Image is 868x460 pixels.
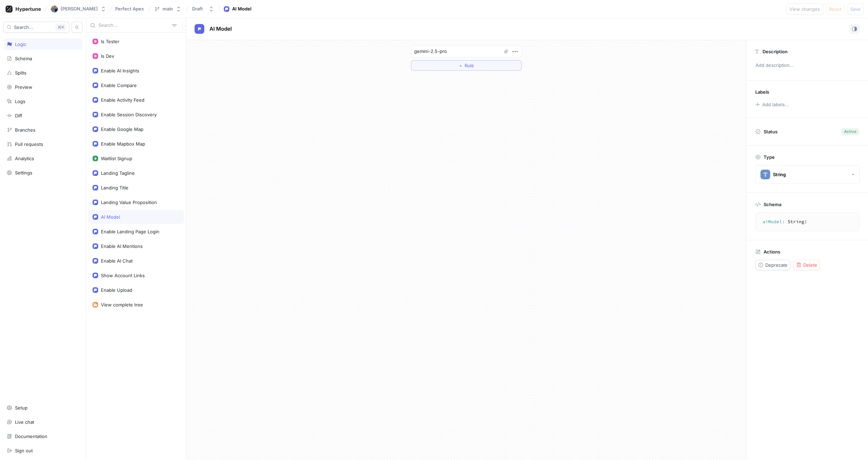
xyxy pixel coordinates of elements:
p: Type [764,154,775,160]
span: Delete [803,263,817,267]
div: AI Model [101,214,120,220]
button: Reset [826,3,844,15]
div: K [55,24,66,31]
span: Perfect Apex [115,6,144,11]
button: ＋Rule [411,60,522,71]
div: AI Model [232,6,251,13]
button: Draft [189,3,217,15]
a: Documentation [3,430,82,442]
span: Rule [465,63,474,68]
div: Landing Title [101,185,128,190]
div: Enable Activity Feed [101,97,144,103]
p: Schema [764,202,781,207]
textarea: gemini-2.5-pro [411,46,522,57]
div: Enable Compare [101,83,137,88]
p: Actions [764,249,780,255]
button: User[PERSON_NAME] [48,3,109,15]
div: Landing Tagline [101,170,135,176]
button: Deprecate [755,260,790,270]
div: Diff [15,113,22,118]
div: Sign out [15,448,33,453]
span: View changes [789,7,820,11]
div: Pull requests [15,141,43,147]
div: Setup [15,405,27,411]
div: Schema [15,56,32,61]
div: View complete tree [101,302,143,307]
p: Add description... [752,60,862,71]
div: Enable AI Chat [101,258,133,264]
button: Add labels... [753,100,791,109]
button: View changes [786,3,823,15]
img: User [51,6,58,13]
div: Active [844,128,857,135]
div: Is Tester [101,39,119,44]
div: Analytics [15,156,34,161]
input: Search... [98,22,169,29]
p: Labels [755,89,769,95]
div: Splits [15,70,26,76]
div: Enable Mapbox Map [101,141,145,147]
div: Enable Landing Page Login [101,229,159,234]
div: Enable Session Discovery [101,112,157,117]
div: Enable AI Insights [101,68,139,73]
div: Is Dev [101,53,114,59]
div: Waitlist Signup [101,156,132,161]
p: Status [764,127,778,137]
span: Reset [829,7,841,11]
span: ＋ [458,63,463,68]
div: main [163,6,173,12]
button: String [755,165,860,184]
div: Show Account Links [101,273,145,278]
span: Deprecate [765,263,788,267]
div: Draft [192,6,203,12]
span: Search... [14,25,33,29]
div: Enable Google Map [101,126,143,132]
div: Settings [15,170,32,176]
textarea: aiModel: String! [758,216,856,228]
div: Documentation [15,434,47,439]
button: main [151,3,184,15]
div: Landing Value Proposition [101,200,157,205]
div: Branches [15,127,35,133]
span: AI Model [210,26,232,32]
div: Enable Upload [101,287,132,293]
div: [PERSON_NAME] [61,6,98,12]
p: Description [763,49,788,54]
div: Preview [15,84,32,90]
button: Search...K [3,22,69,33]
button: Delete [793,260,820,270]
div: Enable AI Mentions [101,243,143,249]
div: Logs [15,99,25,104]
div: String [773,172,786,178]
span: Save [850,7,861,11]
div: Logic [15,41,26,47]
button: Save [847,3,864,15]
div: Live chat [15,419,34,425]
